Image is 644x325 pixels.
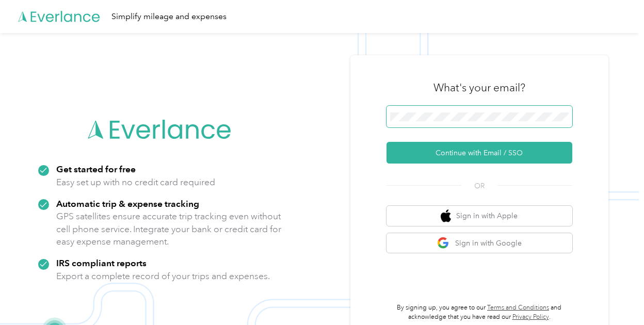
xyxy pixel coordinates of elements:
[387,233,572,253] button: google logoSign in with Google
[487,304,549,312] a: Terms and Conditions
[387,206,572,226] button: apple logoSign in with Apple
[387,303,572,321] p: By signing up, you agree to our and acknowledge that you have read our .
[56,164,136,174] strong: Get started for free
[387,142,572,164] button: Continue with Email / SSO
[433,80,525,95] h3: What's your email?
[461,181,497,191] span: OR
[111,10,227,23] div: Simplify mileage and expenses
[56,270,270,283] p: Export a complete record of your trips and expenses.
[56,257,147,268] strong: IRS compliant reports
[441,209,451,222] img: apple logo
[437,237,450,250] img: google logo
[56,176,215,189] p: Easy set up with no credit card required
[56,210,282,248] p: GPS satellites ensure accurate trip tracking even without cell phone service. Integrate your bank...
[56,198,199,209] strong: Automatic trip & expense tracking
[512,313,549,321] a: Privacy Policy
